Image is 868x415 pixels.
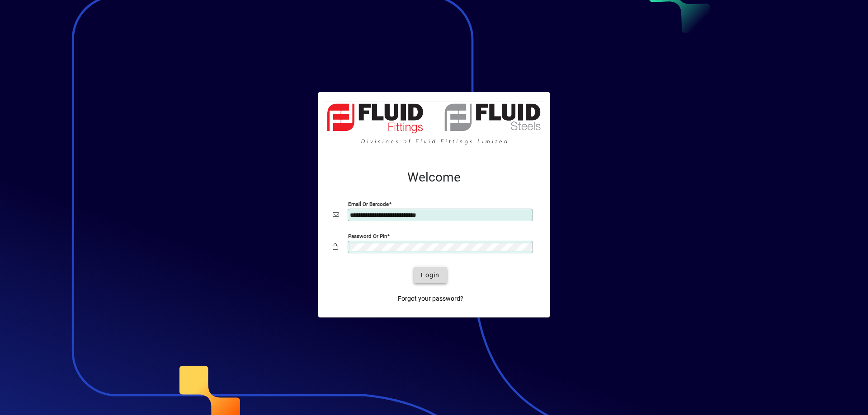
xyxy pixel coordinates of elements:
span: Login [421,270,439,280]
span: Forgot your password? [398,294,463,303]
button: Login [414,267,447,283]
mat-label: Email or Barcode [348,201,389,207]
a: Forgot your password? [394,290,467,307]
h2: Welcome [333,170,535,185]
mat-label: Password or Pin [348,233,387,239]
